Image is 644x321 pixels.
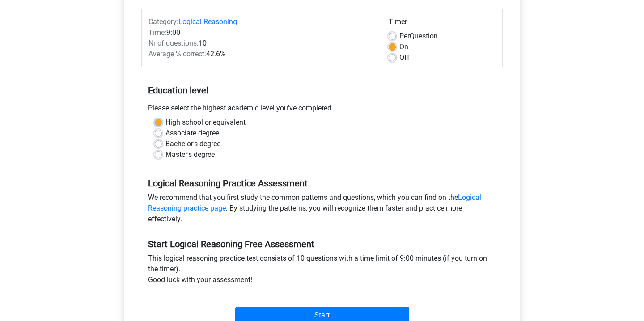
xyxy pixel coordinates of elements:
div: 42.6% [142,49,382,59]
div: 10 [142,38,382,49]
label: Bachelor's degree [165,139,220,149]
a: Logical Reasoning [178,17,237,26]
div: We recommend that you first study the common patterns and questions, which you can find on the . ... [141,192,503,228]
h5: Education level [148,81,496,99]
span: Nr of questions: [148,39,199,47]
span: Average % correct: [148,50,206,58]
span: Per [399,32,410,40]
label: Associate degree [165,128,219,139]
label: High school or equivalent [165,117,246,128]
span: Category: [148,17,178,26]
span: Time: [148,28,166,37]
div: Timer [389,17,496,31]
div: This logical reasoning practice test consists of 10 questions with a time limit of 9:00 minutes (... [141,253,503,289]
div: Please select the highest academic level you’ve completed. [141,103,503,117]
label: Master's degree [165,149,215,160]
h5: Start Logical Reasoning Free Assessment [148,239,496,249]
label: Question [399,31,438,42]
div: 9:00 [142,27,382,38]
label: On [399,42,408,52]
label: Off [399,52,410,63]
h5: Logical Reasoning Practice Assessment [148,178,496,189]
